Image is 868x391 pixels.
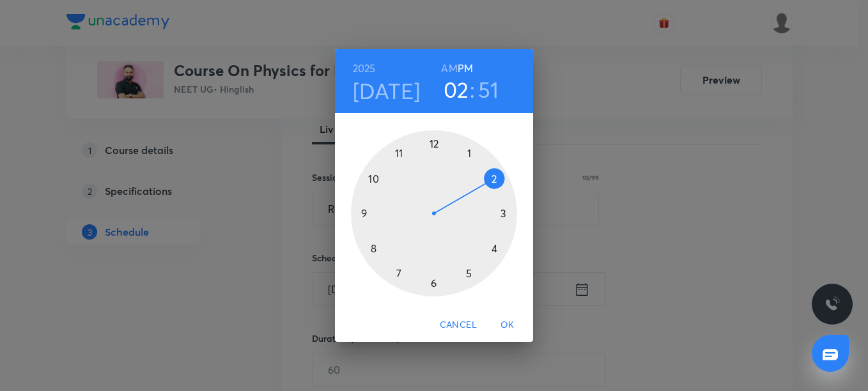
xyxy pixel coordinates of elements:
[487,313,528,337] button: OK
[435,313,482,337] button: Cancel
[353,77,421,104] button: [DATE]
[470,76,475,103] h3: :
[478,76,499,103] button: 51
[441,59,457,77] button: AM
[353,59,376,77] button: 2025
[458,59,473,77] button: PM
[492,317,523,333] span: OK
[440,317,477,333] span: Cancel
[444,76,469,103] button: 02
